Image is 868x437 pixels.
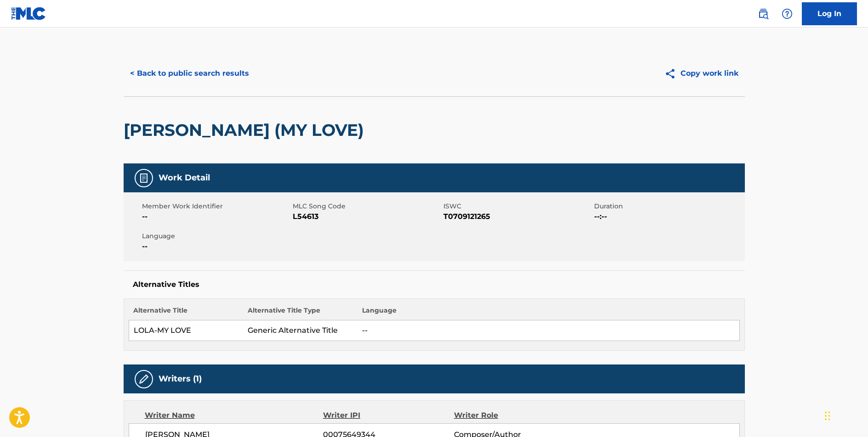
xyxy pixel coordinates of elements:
span: L54613 [293,211,441,222]
td: Generic Alternative Title [243,320,357,341]
a: Log In [802,2,857,25]
img: MLC Logo [11,7,46,20]
img: help [782,8,793,19]
img: Work Detail [138,173,149,184]
img: Writers [138,374,149,385]
h2: [PERSON_NAME] (MY LOVE) [124,120,369,140]
a: Public Search [754,5,772,23]
span: ISWC [443,202,592,211]
span: T0709121265 [443,211,592,222]
div: Writer Name [145,410,323,421]
span: MLC Song Code [293,202,441,211]
span: Duration [594,202,743,211]
span: -- [142,241,290,252]
iframe: Chat Widget [822,393,868,437]
td: LOLA-MY LOVE [129,320,243,341]
h5: Alternative Titles [133,280,736,289]
button: < Back to public search results [124,62,255,85]
span: Member Work Identifier [142,202,290,211]
div: Writer Role [454,410,573,421]
img: Copy work link [664,68,681,79]
th: Language [357,306,739,320]
div: Writer IPI [323,410,454,421]
button: Copy work link [658,62,745,85]
span: -- [142,211,290,222]
td: -- [357,320,739,341]
div: Help [778,5,796,23]
th: Alternative Title [129,306,243,320]
th: Alternative Title Type [243,306,357,320]
span: Language [142,231,290,241]
h5: Work Detail [159,173,210,183]
img: search [758,8,769,19]
div: Drag [825,402,830,430]
span: --:-- [594,211,743,222]
h5: Writers (1) [159,374,202,384]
